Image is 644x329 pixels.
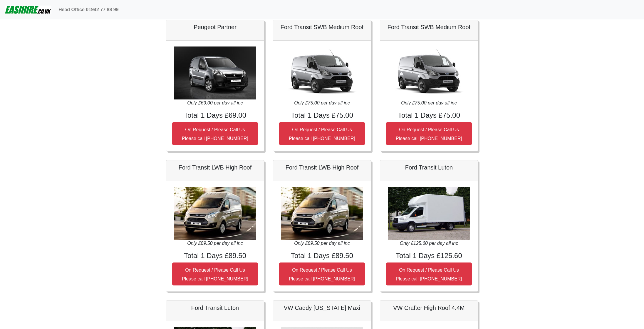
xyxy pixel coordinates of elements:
img: Ford Transit SWB Medium Roof [388,46,470,99]
i: Only £69.00 per day all inc [187,100,243,105]
button: On Request / Please Call UsPlease call [PHONE_NUMBER] [172,262,258,285]
h5: Ford Transit LWB High Roof [172,164,258,171]
h4: Total 1 Days £69.00 [172,111,258,120]
button: On Request / Please Call UsPlease call [PHONE_NUMBER] [386,122,472,145]
h5: Ford Transit LWB High Roof [279,164,365,171]
small: On Request / Please Call Us Please call [PHONE_NUMBER] [289,127,355,141]
img: easihire_logo_small.png [5,4,51,16]
img: Ford Transit LWB High Roof [281,187,363,240]
small: On Request / Please Call Us Please call [PHONE_NUMBER] [396,267,462,281]
img: Ford Transit LWB High Roof [174,187,256,240]
h5: Ford Transit Luton [386,164,472,171]
button: On Request / Please Call UsPlease call [PHONE_NUMBER] [279,122,365,145]
button: On Request / Please Call UsPlease call [PHONE_NUMBER] [172,122,258,145]
img: Ford Transit Luton [388,187,470,240]
i: Only £89.50 per day all inc [187,241,243,246]
h4: Total 1 Days £125.60 [386,252,472,260]
h5: VW Crafter High Roof 4.4M [386,304,472,311]
i: Only £89.50 per day all inc [294,241,350,246]
small: On Request / Please Call Us Please call [PHONE_NUMBER] [182,267,248,281]
h5: Ford Transit SWB Medium Roof [386,24,472,31]
h4: Total 1 Days £75.00 [386,111,472,120]
h4: Total 1 Days £89.50 [172,252,258,260]
h4: Total 1 Days £89.50 [279,252,365,260]
small: On Request / Please Call Us Please call [PHONE_NUMBER] [289,267,355,281]
i: Only £125.60 per day all inc [400,241,458,246]
small: On Request / Please Call Us Please call [PHONE_NUMBER] [396,127,462,141]
h5: Ford Transit Luton [172,304,258,311]
h5: Peugeot Partner [172,24,258,31]
a: Head Office 01942 77 88 99 [56,4,121,16]
img: Ford Transit SWB Medium Roof [281,46,363,99]
i: Only £75.00 per day all inc [401,100,457,105]
h5: Ford Transit SWB Medium Roof [279,24,365,31]
small: On Request / Please Call Us Please call [PHONE_NUMBER] [182,127,248,141]
button: On Request / Please Call UsPlease call [PHONE_NUMBER] [279,262,365,285]
button: On Request / Please Call UsPlease call [PHONE_NUMBER] [386,262,472,285]
h5: VW Caddy [US_STATE] Maxi [279,304,365,311]
img: Peugeot Partner [174,46,256,99]
h4: Total 1 Days £75.00 [279,111,365,120]
i: Only £75.00 per day all inc [294,100,350,105]
b: Head Office 01942 77 88 99 [58,7,119,12]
